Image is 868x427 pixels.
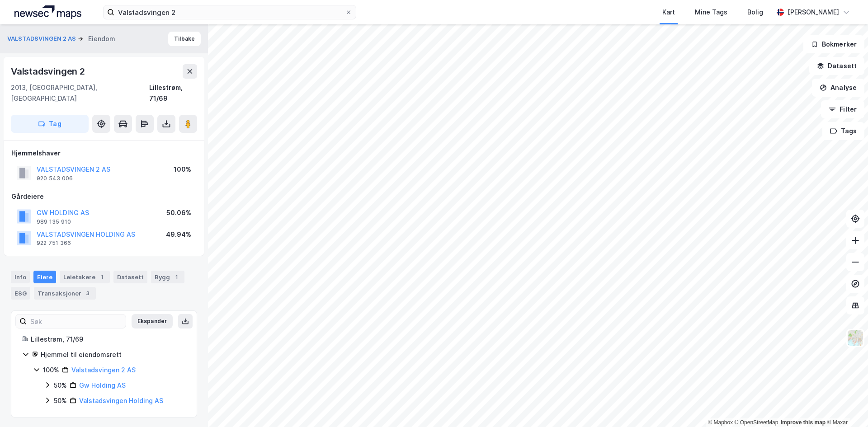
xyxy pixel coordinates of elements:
div: Kart [662,7,675,18]
div: 922 751 366 [37,239,71,247]
button: Ekspander [132,314,173,328]
div: Hjemmel til eiendomsrett [41,349,186,360]
a: Gw Holding AS [79,381,126,389]
div: 50.06% [166,207,191,218]
div: ESG [11,287,30,300]
button: Tags [822,122,864,140]
img: Z [847,329,864,347]
button: Datasett [809,57,864,75]
div: 50% [54,380,67,391]
div: 2013, [GEOGRAPHIC_DATA], [GEOGRAPHIC_DATA] [11,82,149,104]
div: 100% [174,164,191,175]
a: Valstadsvingen 2 AS [71,366,136,374]
div: Eiendom [88,33,115,44]
div: Hjemmelshaver [11,148,197,159]
div: Transaksjoner [34,287,96,300]
button: Tag [11,115,89,133]
div: [PERSON_NAME] [788,7,839,18]
input: Søk [27,314,126,328]
div: 50% [54,395,67,406]
button: Bokmerker [803,35,864,53]
div: Valstadsvingen 2 [11,64,87,79]
a: OpenStreetMap [735,419,778,426]
div: 989 135 910 [37,218,71,225]
a: Mapbox [708,419,733,426]
div: Info [11,271,30,283]
div: Bygg [151,271,184,283]
iframe: Chat Widget [823,384,868,427]
div: Bolig [747,7,763,18]
div: 920 543 006 [37,175,73,182]
button: Analyse [812,79,864,97]
div: Datasett [113,271,147,283]
div: Lillestrøm, 71/69 [149,82,197,104]
button: Tilbake [168,32,201,46]
div: 3 [83,289,92,298]
div: 100% [43,365,59,375]
div: 49.94% [166,229,191,240]
a: Improve this map [781,419,826,426]
div: Eiere [33,271,56,283]
a: Valstadsvingen Holding AS [79,397,163,404]
div: 1 [97,272,106,282]
div: 1 [172,272,181,282]
div: Lillestrøm, 71/69 [31,334,186,345]
img: logo.a4113a55bc3d86da70a041830d287a7e.svg [14,5,81,19]
input: Søk på adresse, matrikkel, gårdeiere, leietakere eller personer [114,5,345,19]
div: Mine Tags [695,7,727,18]
button: VALSTADSVINGEN 2 AS [7,34,78,43]
button: Filter [821,100,864,118]
div: Leietakere [60,271,110,283]
div: Gårdeiere [11,191,197,202]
